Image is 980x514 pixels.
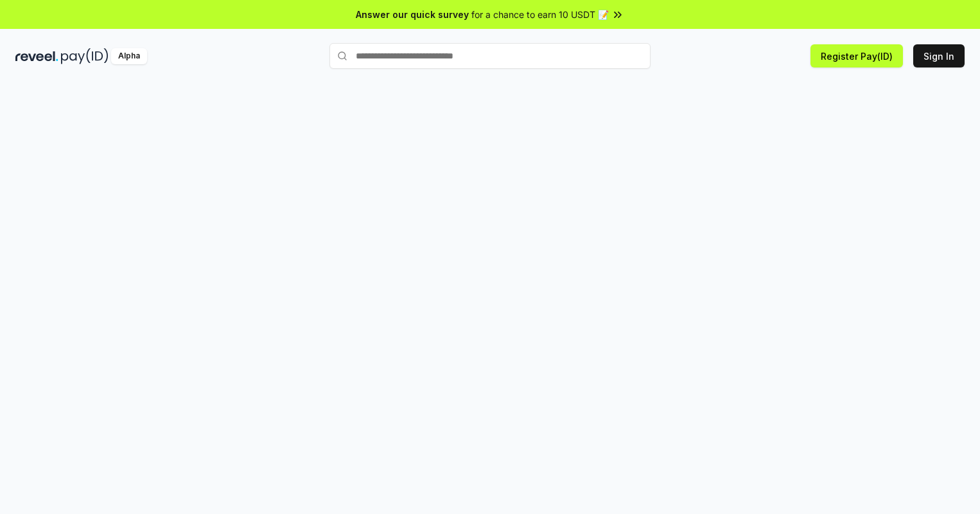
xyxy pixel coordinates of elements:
[471,8,609,21] span: for a chance to earn 10 USDT 📝
[61,48,109,64] img: pay_id
[810,44,903,67] button: Register Pay(ID)
[356,8,469,21] span: Answer our quick survey
[15,48,58,64] img: reveel_dark
[111,48,147,64] div: Alpha
[913,44,965,67] button: Sign In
